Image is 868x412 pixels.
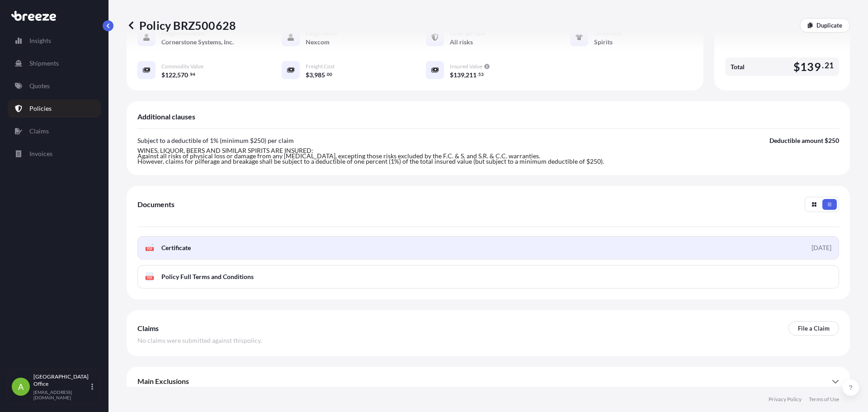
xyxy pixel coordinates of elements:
span: $ [793,61,800,72]
a: Terms of Use [809,396,839,403]
p: Policies [29,104,52,113]
a: Invoices [8,145,101,163]
text: PDF [147,247,153,251]
p: Claims [29,127,49,136]
div: Main Exclusions [137,370,839,392]
text: PDF [147,276,153,279]
a: Claims [8,122,101,140]
span: . [477,73,478,76]
span: 94 [190,73,195,76]
a: Insights [8,32,101,50]
p: [GEOGRAPHIC_DATA] Office [33,373,90,388]
span: . [189,73,189,76]
p: Shipments [29,59,59,68]
p: WINES, LIQUOR, BEERS AND SIMILAR SPIRITS ARE INSURED: [137,148,839,153]
p: Duplicate [816,21,842,30]
span: 985 [314,72,325,78]
span: , [464,72,466,78]
p: Subject to a deductible of 1% (minimum $250) per claim [137,136,294,145]
span: No claims were submitted against this policy . [137,336,262,345]
span: Policy Full Terms and Conditions [161,272,254,281]
span: Commodity Value [161,63,203,70]
span: $ [306,72,309,78]
p: Invoices [29,149,52,158]
span: A [18,382,24,391]
p: Deductible amount $250 [769,136,839,145]
a: PDFPolicy Full Terms and Conditions [137,265,839,289]
span: 3 [309,72,313,78]
a: PDFCertificate[DATE] [137,236,839,260]
span: , [176,72,177,78]
p: Insights [29,36,51,45]
a: Policies [8,99,101,118]
span: , [313,72,314,78]
span: Total [731,62,745,71]
div: [DATE] [811,243,831,252]
span: Claims [137,324,159,333]
p: Policy BRZ500628 [127,18,236,33]
span: 139 [453,72,464,78]
span: Certificate [161,243,191,252]
a: Shipments [8,54,101,72]
a: File a Claim [788,321,839,336]
span: 21 [825,63,834,68]
a: Privacy Policy [769,396,802,403]
span: 122 [165,72,176,78]
span: Documents [137,200,175,209]
span: $ [161,72,165,78]
span: . [325,73,326,76]
a: Duplicate [800,18,850,33]
span: 53 [478,73,484,76]
span: Main Exclusions [137,377,189,386]
span: Freight Cost [306,63,335,70]
span: 139 [800,61,821,72]
a: Quotes [8,77,101,95]
p: However, claims for pilferage and breakage shall be subject to a deductible of one percent (1%) o... [137,159,839,164]
span: 00 [327,73,332,76]
p: Against all risks of physical loss or damage from any [MEDICAL_DATA], excepting those risks exclu... [137,153,839,159]
span: $ [450,72,453,78]
span: 211 [466,72,476,78]
span: 570 [177,72,188,78]
span: . [822,63,824,68]
span: Additional clauses [137,112,195,121]
span: Insured Value [450,63,482,70]
p: Quotes [29,81,50,90]
p: File a Claim [798,324,830,333]
p: [EMAIL_ADDRESS][DOMAIN_NAME] [33,389,90,400]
